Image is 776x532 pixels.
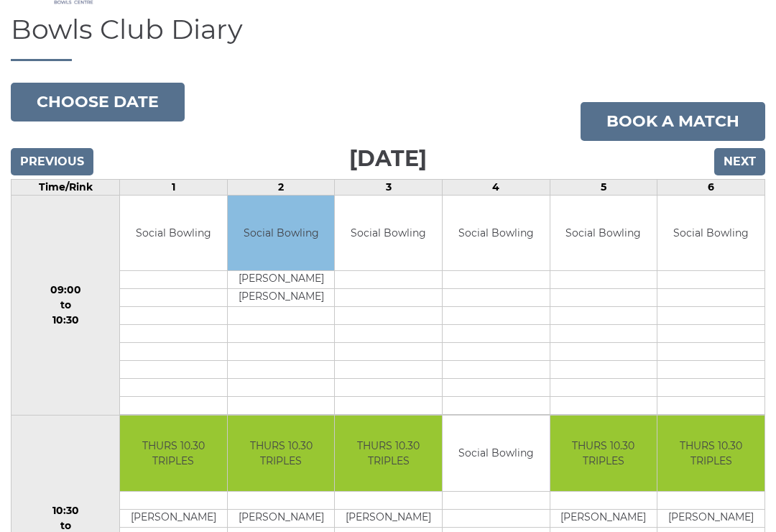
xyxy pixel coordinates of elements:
[228,416,335,492] td: THURS 10.30 TRIPLES
[335,180,443,196] td: 3
[228,272,335,290] td: [PERSON_NAME]
[443,196,550,272] td: Social Bowling
[120,510,227,528] td: [PERSON_NAME]
[714,149,765,176] input: Next
[550,416,657,492] td: THURS 10.30 TRIPLES
[657,196,765,272] td: Social Bowling
[335,416,442,492] td: THURS 10.30 TRIPLES
[11,149,93,176] input: Previous
[11,180,120,196] td: Time/Rink
[657,416,765,492] td: THURS 10.30 TRIPLES
[335,510,442,528] td: [PERSON_NAME]
[657,180,765,196] td: 6
[228,510,335,528] td: [PERSON_NAME]
[443,416,550,492] td: Social Bowling
[228,196,335,272] td: Social Bowling
[550,196,657,272] td: Social Bowling
[550,510,657,528] td: [PERSON_NAME]
[550,180,657,196] td: 5
[11,15,765,62] h1: Bowls Club Diary
[11,83,185,122] button: Choose date
[120,416,227,492] td: THURS 10.30 TRIPLES
[227,180,335,196] td: 2
[120,180,228,196] td: 1
[228,290,335,308] td: [PERSON_NAME]
[443,180,550,196] td: 4
[657,510,765,528] td: [PERSON_NAME]
[581,103,765,142] a: Book a match
[120,196,227,272] td: Social Bowling
[335,196,442,272] td: Social Bowling
[11,196,120,416] td: 09:00 to 10:30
